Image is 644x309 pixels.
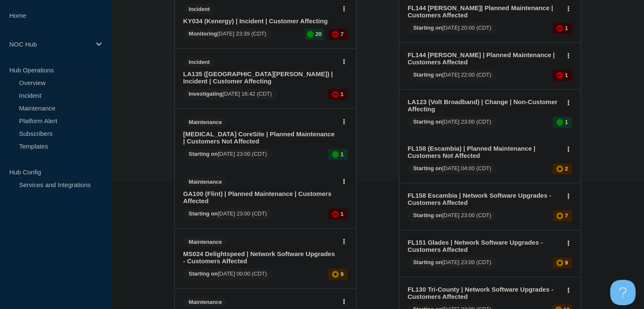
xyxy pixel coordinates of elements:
[183,149,273,160] span: [DATE] 23:00 (CDT)
[189,30,217,37] span: Monitoring
[408,257,497,268] span: [DATE] 23:00 (CDT)
[189,210,218,217] span: Starting on
[9,41,91,48] p: NOC Hub
[565,72,568,78] p: 1
[556,72,563,79] div: down
[189,91,223,97] span: Investigating
[183,117,228,127] span: Maintenance
[408,163,497,174] span: [DATE] 04:00 (CDT)
[183,29,272,40] span: [DATE] 23:39 (CDT)
[408,98,561,113] a: LA123 (Volt Broadband) | Change | Non-Customer Affecting
[183,130,336,145] a: [MEDICAL_DATA] CoreSite | Planned Maintenance | Customers Not Affected
[556,212,563,219] div: affected
[408,70,497,81] span: [DATE] 22:00 (CDT)
[183,17,336,25] a: KY034 (Kenergy) | Incident | Customer Affecting
[408,117,497,128] span: [DATE] 23:00 (CDT)
[332,211,339,218] div: down
[565,119,568,125] p: 1
[556,259,563,266] div: affected
[413,165,442,171] span: Starting on
[408,51,561,66] a: FL144 [PERSON_NAME] | Planned Maintenance | Customers Affected
[565,166,568,172] p: 2
[183,209,273,220] span: [DATE] 23:00 (CDT)
[413,72,442,78] span: Starting on
[307,31,314,38] div: up
[189,270,218,277] span: Starting on
[183,57,216,67] span: Incident
[183,237,228,247] span: Maintenance
[332,151,339,158] div: up
[413,259,442,265] span: Starting on
[556,119,563,126] div: up
[332,31,339,38] div: down
[340,271,343,277] p: 9
[565,25,568,31] p: 1
[315,31,321,37] p: 20
[183,250,336,265] a: MS024 Delightspeed | Network Software Upgrades - Customers Affected
[340,211,343,217] p: 1
[183,190,336,204] a: GA100 (Flint) | Planned Maintenance | Customers Affected
[408,145,561,159] a: FL158 (Escambia) | Planned Maintenance | Customers Not Affected
[610,280,636,305] iframe: Help Scout Beacon - Open
[408,239,561,253] a: FL151 Glades | Network Software Upgrades - Customers Affected
[340,151,343,157] p: 1
[183,4,216,14] span: Incident
[565,259,568,266] p: 9
[183,297,228,307] span: Maintenance
[340,31,343,37] p: 7
[413,212,442,218] span: Starting on
[332,271,339,278] div: affected
[565,212,568,219] p: 7
[408,23,497,34] span: [DATE] 20:00 (CDT)
[183,269,273,280] span: [DATE] 00:00 (CDT)
[183,89,277,100] span: [DATE] 16:42 (CDT)
[556,25,563,32] div: down
[556,166,563,172] div: affected
[189,151,218,157] span: Starting on
[408,4,561,19] a: FL144 [PERSON_NAME]| Planned Maintenance | Customers Affected
[408,210,497,221] span: [DATE] 23:00 (CDT)
[413,25,442,31] span: Starting on
[408,286,561,300] a: FL130 Tri-County | Network Software Upgrades - Customers Affected
[332,91,339,98] div: down
[408,192,561,206] a: FL158 Escambia | Network Software Upgrades - Customers Affected
[340,91,343,97] p: 1
[183,177,228,187] span: Maintenance
[183,70,336,85] a: LA135 ([GEOGRAPHIC_DATA][PERSON_NAME]) | Incident | Customer Affecting
[413,119,442,125] span: Starting on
